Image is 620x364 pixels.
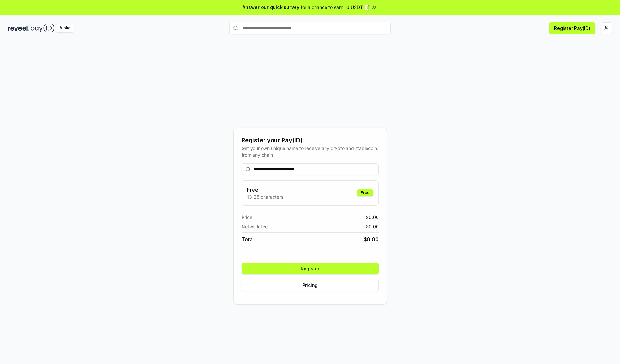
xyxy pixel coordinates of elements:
[549,22,595,34] button: Register Pay(ID)
[242,145,379,158] div: Get your own unique name to receive any crypto and stablecoin, from any chain
[242,235,254,243] span: Total
[301,4,370,11] span: for a chance to earn 10 USDT 📝
[364,235,379,243] span: $ 0.00
[247,193,283,200] p: 13-25 characters
[242,223,268,230] span: Network fee
[366,214,379,221] span: $ 0.00
[242,280,379,291] button: Pricing
[242,214,252,221] span: Price
[366,223,379,230] span: $ 0.00
[242,136,379,145] div: Register your Pay(ID)
[242,263,379,274] button: Register
[56,24,74,32] div: Alpha
[243,4,299,11] span: Answer our quick survey
[8,24,29,32] img: reveel_dark
[357,189,373,196] div: Free
[247,186,283,193] h3: Free
[31,24,55,32] img: pay_id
